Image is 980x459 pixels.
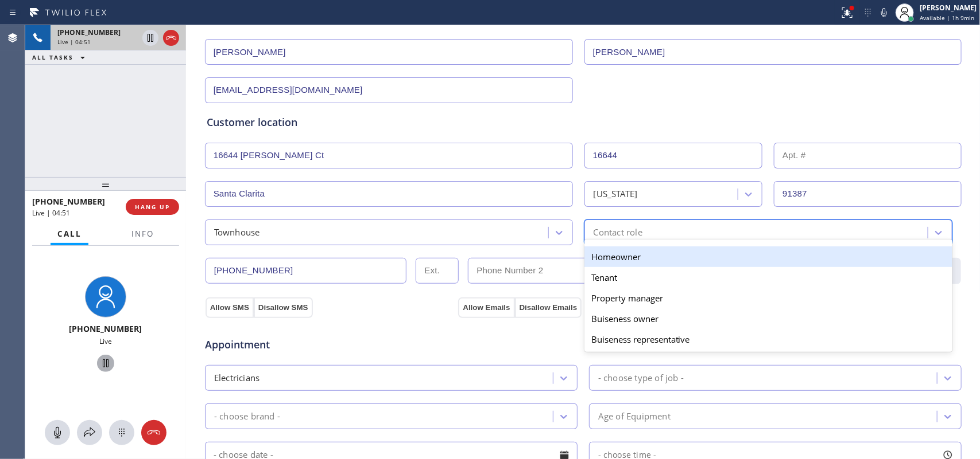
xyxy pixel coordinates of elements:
[57,38,91,46] span: Live | 04:51
[109,420,134,445] button: Open dialpad
[876,5,892,21] button: Mute
[584,288,952,308] div: Property manager
[584,143,763,168] input: Street #
[774,143,962,168] input: Apt. #
[125,223,161,245] button: Info
[99,336,112,346] span: Live
[594,226,642,239] div: Contact role
[163,30,179,46] button: Hang up
[205,77,573,103] input: Email
[584,267,952,288] div: Tenant
[69,323,142,334] span: [PHONE_NUMBER]
[205,337,456,352] span: Appointment
[214,371,259,385] div: Electricians
[32,196,105,207] span: [PHONE_NUMBER]
[205,39,573,65] input: First Name
[584,246,952,267] div: Homeowner
[584,308,952,329] div: Buiseness owner
[32,208,70,218] span: Live | 04:51
[416,258,459,284] input: Ext.
[598,371,684,385] div: - choose type of job -
[51,223,88,245] button: Call
[920,14,974,22] span: Available | 1h 9min
[77,420,102,445] button: Open directory
[32,53,73,61] span: ALL TASKS
[920,3,977,13] div: [PERSON_NAME]
[214,410,280,423] div: - choose brand -
[142,30,158,46] button: Hold Customer
[141,420,166,445] button: Hang up
[515,297,582,318] button: Disallow Emails
[97,355,114,372] button: Hold Customer
[126,199,179,215] button: HANG UP
[206,297,254,318] button: Allow SMS
[131,229,154,239] span: Info
[57,28,121,37] span: [PHONE_NUMBER]
[25,50,96,64] button: ALL TASKS
[584,39,962,65] input: Last Name
[468,258,669,284] input: Phone Number 2
[207,115,960,130] div: Customer location
[205,143,573,168] input: Address
[135,203,170,211] span: HANG UP
[598,410,671,423] div: Age of Equipment
[584,329,952,350] div: Buiseness representative
[206,258,407,284] input: Phone Number
[45,420,70,445] button: Mute
[254,297,313,318] button: Disallow SMS
[594,187,638,201] div: [US_STATE]
[214,226,260,239] div: Townhouse
[57,229,82,239] span: Call
[774,181,962,207] input: ZIP
[458,297,514,318] button: Allow Emails
[205,181,573,207] input: City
